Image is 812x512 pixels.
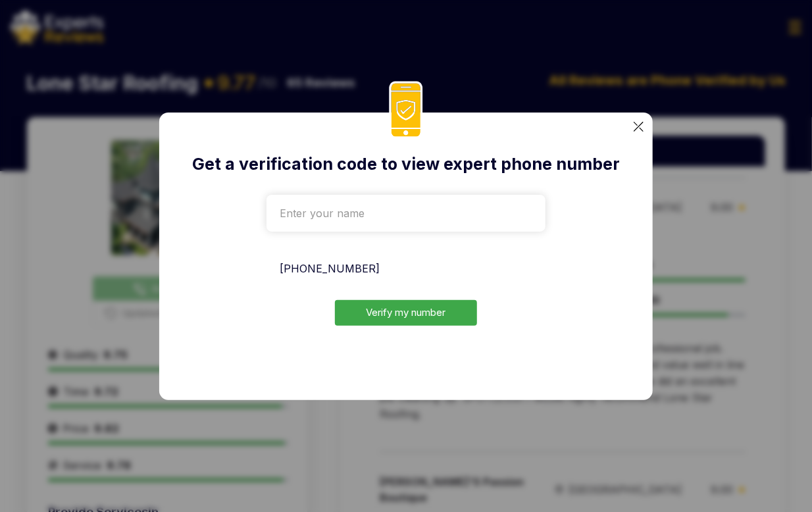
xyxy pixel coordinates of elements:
[190,152,622,177] h2: Get a verification code to view expert phone number
[266,250,546,287] input: Enter your phone number
[266,195,546,232] input: Enter your name
[634,122,644,132] img: categoryImgae
[389,81,423,140] img: phoneIcon
[335,300,477,326] button: Verify my number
